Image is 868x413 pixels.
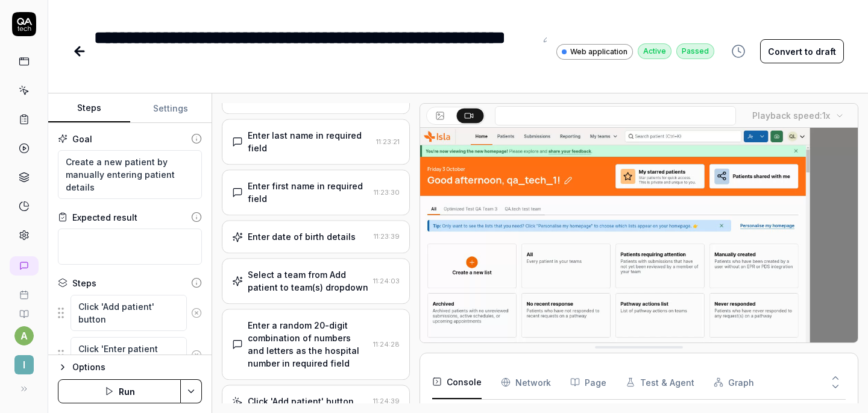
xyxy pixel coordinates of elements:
[248,268,368,294] div: Select a team from Add patient to team(s) dropdown
[187,343,206,367] button: Remove step
[5,345,43,377] button: I
[58,379,181,403] button: Run
[72,277,96,289] div: Steps
[570,46,627,57] span: Web application
[638,43,671,59] div: Active
[72,211,137,224] div: Expected result
[556,43,633,60] a: Web application
[724,39,753,63] button: View version history
[14,355,34,374] span: I
[58,336,202,374] div: Suggestions
[72,360,202,374] div: Options
[248,395,354,408] div: Click 'Add patient' button
[376,137,400,146] time: 11:23:21
[5,280,43,300] a: Book a call with us
[752,109,830,122] div: Playback speed:
[501,365,551,399] button: Network
[373,340,400,348] time: 11:24:28
[14,326,34,345] button: a
[48,94,130,123] button: Steps
[248,129,371,154] div: Enter last name in required field
[760,39,844,63] button: Convert to draft
[374,233,400,241] time: 11:23:39
[714,365,754,399] button: Graph
[5,300,43,319] a: Documentation
[58,360,202,374] button: Options
[248,180,369,205] div: Enter first name in required field
[248,230,356,243] div: Enter date of birth details
[432,365,482,399] button: Console
[72,133,92,145] div: Goal
[58,294,202,332] div: Suggestions
[130,94,212,123] button: Settings
[374,188,400,197] time: 11:23:30
[373,277,400,285] time: 11:24:03
[373,397,400,406] time: 11:24:39
[248,78,371,104] div: Click 'Enter patient details manually'
[10,256,39,276] a: New conversation
[187,301,206,325] button: Remove step
[626,365,694,399] button: Test & Agent
[570,365,606,399] button: Page
[248,319,368,370] div: Enter a random 20-digit combination of numbers and letters as the hospital number in required field
[676,43,714,59] div: Passed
